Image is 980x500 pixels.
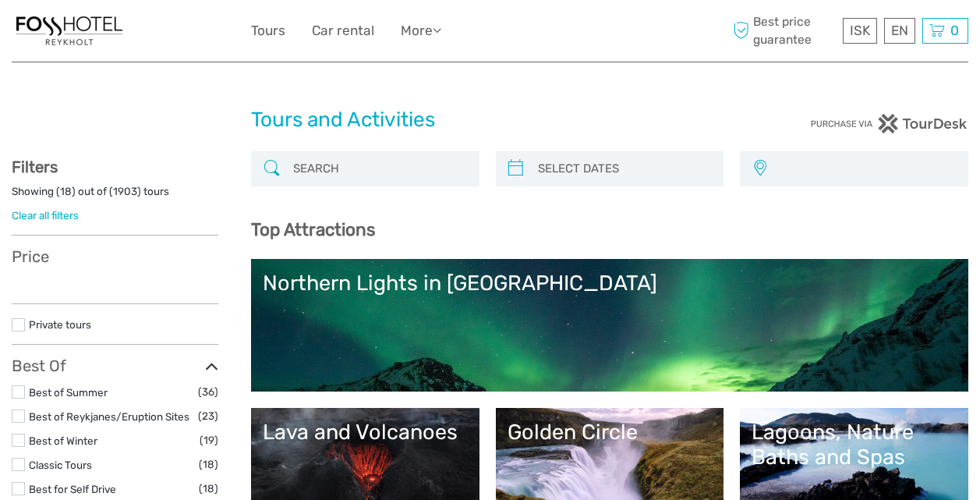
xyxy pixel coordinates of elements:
span: Best price guarantee [729,13,839,48]
a: Private tours [29,318,91,331]
span: (23) [198,407,218,425]
div: EN [884,18,915,44]
input: SELECT DATES [532,155,716,183]
a: Car rental [312,20,374,42]
a: Tours [251,20,285,42]
b: Top Attractions [251,219,375,240]
img: 1325-d350bf88-f202-48e6-ba09-5fbd552f958d_logo_small.jpg [12,12,127,50]
a: Best of Summer [29,386,108,399]
span: ISK [850,23,870,38]
a: Clear all filters [12,209,79,222]
strong: Filters [12,158,58,176]
span: (18) [199,480,218,498]
a: Best for Self Drive [29,483,116,495]
label: 1903 [113,184,137,199]
img: PurchaseViaTourDesk.png [810,114,968,133]
a: Best of Reykjanes/Eruption Sites [29,410,189,423]
input: SEARCH [287,155,472,183]
div: Lava and Volcanoes [263,420,468,445]
label: 18 [60,184,72,199]
div: Golden Circle [508,420,713,445]
a: Classic Tours [29,459,92,471]
span: (19) [200,431,218,449]
a: Best of Winter [29,434,97,447]
h1: Tours and Activities [251,108,730,133]
div: Showing ( ) out of ( ) tours [12,184,218,208]
h3: Best Of [12,356,218,375]
h3: Price [12,247,218,266]
div: Northern Lights in [GEOGRAPHIC_DATA] [263,271,957,296]
a: More [401,20,441,42]
div: Lagoons, Nature Baths and Spas [752,420,957,470]
a: Northern Lights in [GEOGRAPHIC_DATA] [263,271,957,380]
span: (36) [198,383,218,401]
span: (18) [199,456,218,473]
span: 0 [948,23,961,38]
